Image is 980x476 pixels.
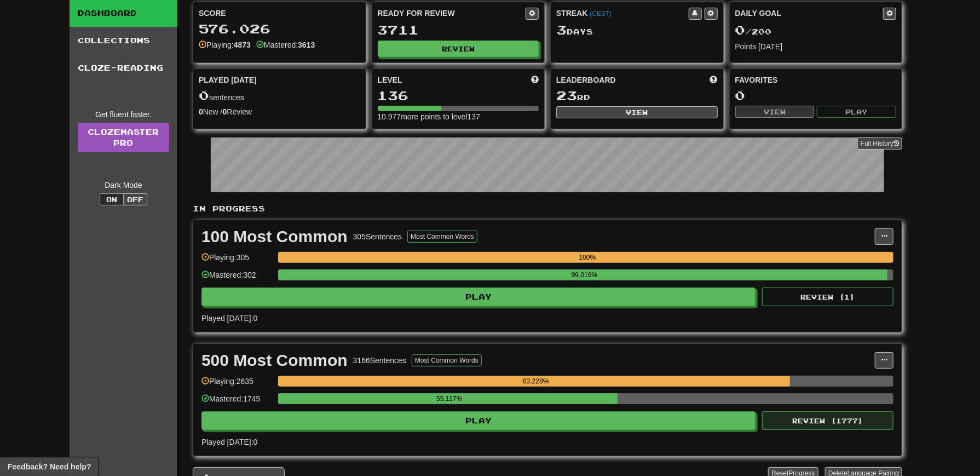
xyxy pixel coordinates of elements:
[556,89,718,103] div: rd
[735,27,772,36] span: / 200
[353,355,406,366] div: 3166 Sentences
[70,27,177,54] a: Collections
[735,22,746,37] span: 0
[412,354,482,366] button: Most Common Words
[556,88,577,103] span: 23
[735,106,815,118] button: View
[281,269,887,280] div: 99.016%
[199,106,360,117] div: New / Review
[201,269,273,288] div: Mastered: 302
[201,314,257,323] span: Played [DATE]: 0
[762,288,893,306] button: Review (1)
[735,74,897,85] div: Favorites
[199,39,251,50] div: Playing:
[281,376,790,387] div: 83.228%
[193,203,902,214] p: In Progress
[201,376,273,394] div: Playing: 2635
[201,252,273,270] div: Playing: 305
[735,89,897,102] div: 0
[201,393,273,411] div: Mastered: 1745
[281,393,617,404] div: 55.117%
[378,111,539,122] div: 10.977 more points to level 137
[762,411,893,430] button: Review (1777)
[378,89,539,102] div: 136
[735,41,897,52] div: Points [DATE]
[201,411,756,430] button: Play
[556,8,689,19] div: Streak
[256,39,315,50] div: Mastered:
[817,106,896,118] button: Play
[234,41,251,49] strong: 4873
[378,23,539,37] div: 3711
[378,41,539,57] button: Review
[281,252,893,263] div: 100%
[590,10,612,18] a: (CEST)
[201,438,257,446] span: Played [DATE]: 0
[735,8,884,20] div: Daily Goal
[531,74,539,85] span: Score more points to level up
[123,193,147,205] button: Off
[556,22,567,37] span: 3
[710,74,718,85] span: This week in points, UTC
[556,23,718,37] div: Day s
[556,106,718,118] button: View
[201,288,756,306] button: Play
[407,231,477,243] button: Most Common Words
[70,54,177,82] a: Cloze-Reading
[378,74,402,85] span: Level
[223,107,227,116] strong: 0
[199,107,203,116] strong: 0
[556,74,616,85] span: Leaderboard
[78,123,169,152] a: ClozemasterPro
[199,89,360,103] div: sentences
[201,352,348,369] div: 500 Most Common
[298,41,315,49] strong: 3613
[857,137,902,150] button: Full History
[201,228,348,245] div: 100 Most Common
[378,8,526,19] div: Ready for Review
[8,461,91,472] span: Open feedback widget
[78,180,169,191] div: Dark Mode
[78,109,169,120] div: Get fluent faster.
[199,22,360,36] div: 576.026
[100,193,124,205] button: On
[199,88,209,103] span: 0
[199,8,360,19] div: Score
[199,74,257,85] span: Played [DATE]
[353,231,402,242] div: 305 Sentences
